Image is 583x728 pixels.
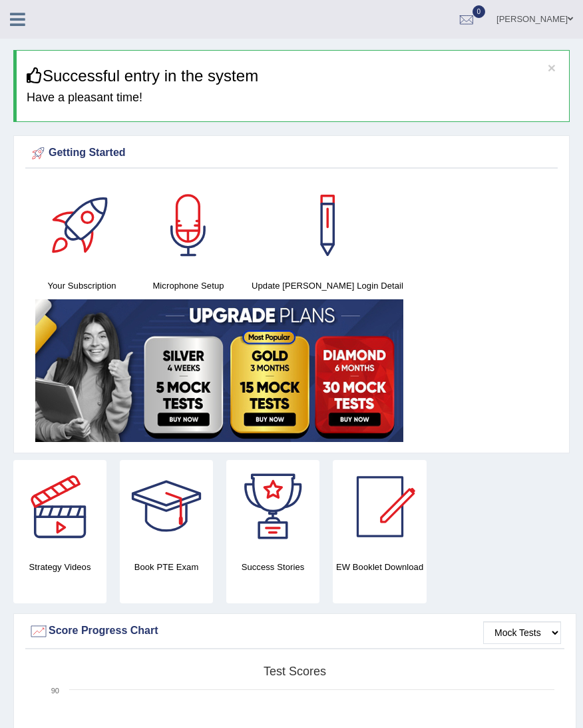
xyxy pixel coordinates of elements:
[142,279,235,293] h4: Microphone Setup
[226,560,319,574] h4: Success Stories
[248,279,407,293] h4: Update [PERSON_NAME] Login Detail
[548,61,556,75] button: ×
[29,143,554,163] div: Getting Started
[473,5,486,18] span: 0
[120,560,213,574] h4: Book PTE Exam
[333,560,427,574] h4: EW Booklet Download
[264,665,326,678] tspan: Test scores
[35,279,128,293] h4: Your Subscription
[29,621,561,641] div: Score Progress Chart
[27,67,559,85] h3: Successful entry in the system
[51,687,59,695] text: 90
[13,560,106,574] h4: Strategy Videos
[35,299,403,442] img: small5.jpg
[27,91,559,105] h4: Have a pleasant time!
